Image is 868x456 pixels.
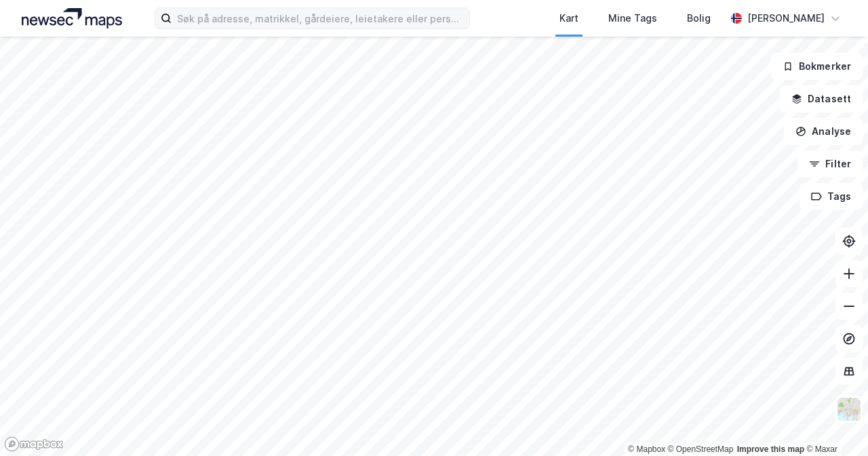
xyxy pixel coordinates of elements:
[22,8,122,28] img: logo.a4113a55bc3d86da70a041830d287a7e.svg
[172,8,469,28] input: Søk på adresse, matrikkel, gårdeiere, leietakere eller personer
[608,10,657,26] div: Mine Tags
[747,10,825,26] div: [PERSON_NAME]
[559,10,578,26] div: Kart
[687,10,711,26] div: Bolig
[800,391,868,456] iframe: Chat Widget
